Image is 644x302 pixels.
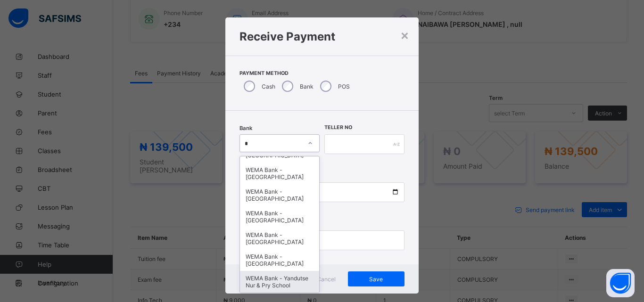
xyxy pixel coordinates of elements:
label: POS [338,83,350,90]
h1: Receive Payment [239,30,405,43]
div: × [400,27,409,43]
label: Bank [300,83,314,90]
span: Cancel [317,276,336,283]
label: Teller No [324,124,352,131]
span: Bank [239,125,252,131]
div: WEMA Bank - [GEOGRAPHIC_DATA] [240,206,319,228]
div: WEMA Bank - [GEOGRAPHIC_DATA] [240,228,319,249]
span: Payment Method [239,70,405,76]
div: WEMA Bank - [GEOGRAPHIC_DATA] [240,249,319,271]
div: WEMA Bank - [GEOGRAPHIC_DATA] [240,184,319,206]
div: WEMA Bank - [GEOGRAPHIC_DATA] [240,163,319,184]
span: Save [355,276,397,283]
div: WEMA Bank - Yandutse Nur & Pry School [240,271,319,293]
label: Cash [262,83,275,90]
button: Open asap [606,269,635,297]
